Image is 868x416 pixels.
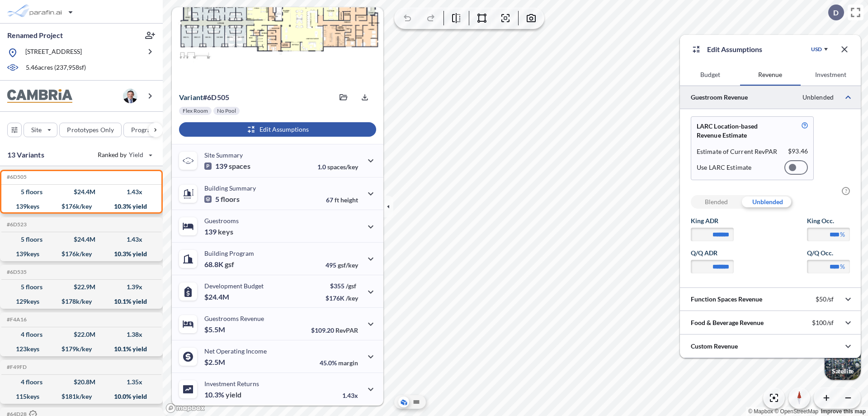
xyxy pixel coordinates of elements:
div: Blended [691,195,742,209]
a: OpenStreetMap [774,408,818,415]
span: gsf [225,260,234,269]
p: Building Program [204,249,254,257]
p: Site [31,125,42,134]
span: RevPAR [335,326,358,334]
span: margin [338,359,358,367]
p: Prototypes Only [67,125,114,134]
span: height [340,196,358,204]
p: 13 Variants [7,149,44,160]
p: 5 [204,195,240,204]
p: Flex Room [183,107,208,115]
h5: Click to copy the code [5,174,27,180]
label: % [840,262,845,271]
p: Estimate of Current RevPAR [697,147,778,156]
p: 67 [326,196,358,204]
p: 5.46 acres ( 237,958 sf) [26,63,86,73]
span: gsf/key [338,261,358,269]
span: Yield [129,150,144,159]
a: Mapbox homepage [165,403,205,413]
p: 68.8K [204,260,234,269]
p: $2.5M [204,358,226,367]
img: BrandImage [7,89,72,103]
p: Edit Assumptions [707,44,762,55]
button: Investment [801,64,861,86]
h5: Click to copy the code [5,221,27,228]
p: 10.3% [204,390,241,399]
span: floors [221,195,240,204]
button: Switcher ImageSatellite [825,344,861,380]
span: spaces [229,162,250,171]
span: spaces/key [327,163,358,171]
img: user logo [123,89,137,103]
button: Site [24,123,57,137]
p: $100/sf [812,319,834,327]
div: USD [811,46,822,53]
p: D [833,9,839,17]
p: Development Budget [204,282,264,290]
p: Net Operating Income [204,347,267,355]
p: 139 [204,162,250,171]
img: Switcher Image [825,344,861,380]
h5: Click to copy the code [5,364,27,370]
p: Food & Beverage Revenue [691,318,764,327]
h5: Click to copy the code [5,269,27,275]
p: $355 [325,282,358,290]
a: Mapbox [748,408,773,415]
span: Variant [179,93,203,101]
p: Site Summary [204,151,243,159]
p: No Pool [217,107,236,115]
p: Use LARC Estimate [697,163,751,172]
h5: Click to copy the code [5,316,27,323]
span: yield [226,390,241,399]
span: ? [842,187,850,195]
p: Guestrooms Revenue [204,315,264,322]
label: Q/Q Occ. [807,249,850,258]
button: Revenue [740,64,800,86]
label: King ADR [691,216,734,225]
p: 45.0% [320,359,358,367]
p: Satellite [832,368,854,375]
p: Investment Returns [204,380,259,387]
span: keys [218,227,233,236]
span: /key [346,294,358,302]
button: Ranked by Yield [90,148,158,162]
button: Edit Assumptions [179,122,376,137]
label: King Occ. [807,216,850,225]
p: Renamed Project [7,30,63,40]
p: $176K [325,294,358,302]
button: Prototypes Only [59,123,122,137]
button: Aerial View [398,397,409,407]
p: $24.4M [204,292,231,301]
label: % [840,230,845,239]
p: LARC Location-based Revenue Estimate [697,122,780,140]
p: 139 [204,227,233,236]
p: Function Spaces Revenue [691,295,762,304]
button: Program [123,123,172,137]
p: Building Summary [204,184,256,192]
p: Guestrooms [204,217,239,225]
p: $5.5M [204,325,226,334]
span: ft [335,196,339,204]
p: 1.43x [342,392,358,399]
div: Unblended [742,195,793,209]
button: Site Plan [411,397,422,407]
label: Q/Q ADR [691,249,734,258]
p: $109.20 [311,326,358,334]
span: /gsf [346,282,356,290]
p: Program [131,125,156,134]
p: Custom Revenue [691,342,738,351]
p: $ 93.46 [788,147,808,156]
p: # 6d505 [179,93,229,102]
p: [STREET_ADDRESS] [25,47,82,58]
p: 495 [325,261,358,269]
a: Improve this map [821,408,866,415]
p: $50/sf [816,295,834,303]
button: Budget [680,64,740,86]
p: 1.0 [317,163,358,171]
